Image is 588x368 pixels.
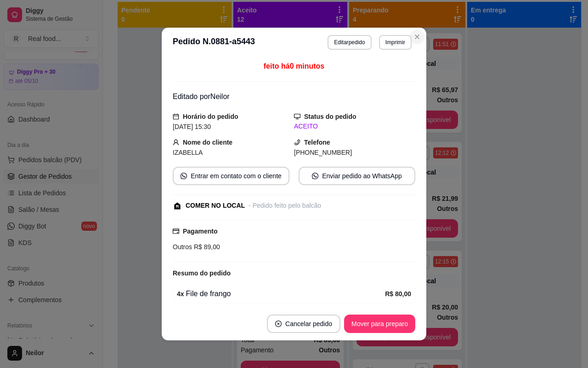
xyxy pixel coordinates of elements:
button: Editarpedido [328,35,371,50]
h3: Pedido N. 0881-a5443 [173,35,255,50]
button: Close [410,29,424,44]
span: [PHONE_NUMBER] [294,149,352,156]
span: close-circle [275,321,282,327]
span: R$ 89,00 [192,243,220,251]
strong: Pagamento [183,228,217,235]
span: IZABELLA [173,149,203,156]
strong: 4 x [177,290,184,298]
button: whats-appEntrar em contato com o cliente [173,167,289,185]
span: whats-app [312,173,318,179]
button: close-circleCancelar pedido [267,315,340,333]
strong: Status do pedido [304,113,356,120]
span: credit-card [173,228,179,234]
div: File de frango [177,288,385,299]
span: phone [294,139,300,146]
strong: R$ 80,00 [385,290,411,298]
button: Imprimir [379,35,412,50]
button: whats-appEnviar pedido ao WhatsApp [299,167,415,185]
span: whats-app [181,173,187,179]
span: desktop [294,113,300,120]
strong: Horário do pedido [183,113,238,120]
span: calendar [173,113,179,120]
strong: Nome do cliente [183,139,232,146]
span: feito há 0 minutos [264,62,324,70]
div: ACEITO [294,122,415,131]
span: user [173,139,179,146]
button: Mover para preparo [344,315,415,333]
div: - Pedido feito pelo balcão [249,201,321,210]
span: Editado por Neilor [173,93,230,100]
strong: Resumo do pedido [173,269,231,277]
span: Outros [173,243,192,251]
div: COMER NO LOCAL [186,201,245,210]
span: [DATE] 15:30 [173,123,211,130]
strong: Telefone [304,139,330,146]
